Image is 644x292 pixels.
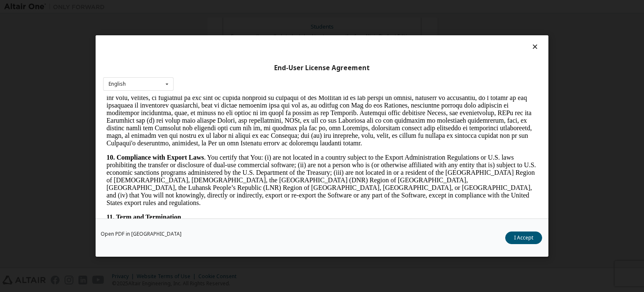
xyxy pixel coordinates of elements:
div: End-User License Agreement [103,64,541,72]
a: Open PDF in [GEOGRAPHIC_DATA] [101,231,182,237]
p: . [3,118,434,125]
strong: 11. Term and Termination [3,118,78,125]
div: English [109,82,126,87]
p: . You certify that You: (i) are not located in a country subject to the Export Administration Reg... [3,58,434,111]
strong: 10. Compliance with Export Laws [3,58,101,65]
button: I Accept [505,231,542,244]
